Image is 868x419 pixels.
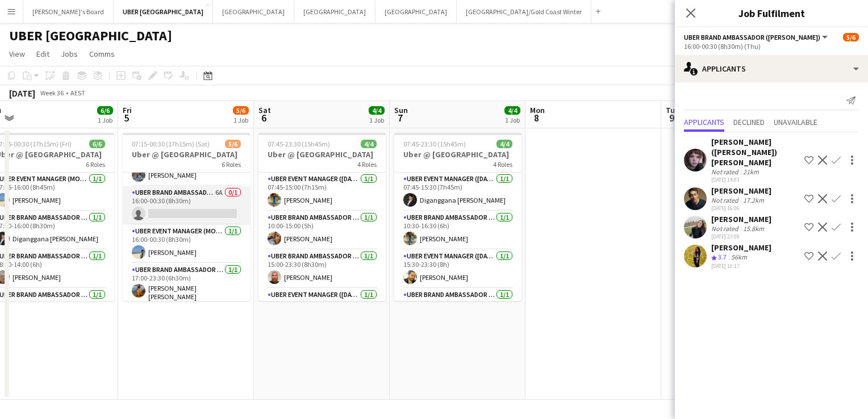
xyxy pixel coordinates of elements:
div: 56km [729,253,749,262]
div: [PERSON_NAME] ([PERSON_NAME]) [PERSON_NAME] [711,137,800,167]
span: Comms [89,49,115,59]
span: Edit [36,49,49,59]
h3: Uber @ [GEOGRAPHIC_DATA] [123,149,250,160]
div: [DATE] 10:17 [711,262,771,270]
app-card-role: UBER Event Manager ([DATE])1/107:45-15:30 (7h45m)Diganggana [PERSON_NAME] [394,173,521,211]
div: AEST [70,89,85,97]
div: Not rated [711,196,741,204]
h3: Uber @ [GEOGRAPHIC_DATA] [258,149,386,160]
div: 1 Job [98,116,112,124]
span: Sun [394,105,408,115]
div: [PERSON_NAME] [711,186,771,196]
span: View [9,49,25,59]
div: Not rated [711,224,741,233]
div: 21km [741,167,761,176]
span: 07:45-23:30 (15h45m) [268,140,330,148]
app-card-role: UBER Brand Ambassador ([DATE])1/110:00-15:00 (5h)[PERSON_NAME] [258,211,386,250]
span: UBER Brand Ambassador (Mon - Fri) [684,33,820,41]
app-card-role: UBER Brand Ambassador ([DATE])1/115:00-23:30 (8h30m)[PERSON_NAME] [258,250,386,288]
span: 6 Roles [86,160,105,169]
span: 4/4 [361,140,377,148]
span: 6/6 [97,106,113,115]
h3: Uber @ [GEOGRAPHIC_DATA] [394,149,521,160]
span: 5 [121,111,132,124]
button: [GEOGRAPHIC_DATA] [294,1,375,23]
button: UBER Brand Ambassador ([PERSON_NAME]) [684,33,829,41]
span: 3.7 [718,253,727,261]
span: 07:15-00:30 (17h15m) (Sat) [132,140,210,148]
span: 4/4 [496,140,512,148]
div: [DATE] 23:09 [711,233,771,240]
a: Edit [32,47,54,61]
span: Jobs [61,49,78,59]
span: Fri [123,105,132,115]
div: 1 Job [369,116,384,124]
h3: Job Fulfilment [675,6,868,20]
div: [PERSON_NAME] [711,214,771,224]
span: Declined [733,118,765,126]
app-card-role: UBER Event Manager (Mon - Fri)1/116:00-00:30 (8h30m)[PERSON_NAME] [123,225,250,263]
div: 1 Job [233,116,248,124]
div: 16:00-00:30 (8h30m) (Thu) [684,42,859,51]
span: Sat [258,105,271,115]
span: 6 Roles [222,160,241,169]
app-job-card: 07:45-23:30 (15h45m)4/4Uber @ [GEOGRAPHIC_DATA]4 RolesUBER Event Manager ([DATE])1/107:45-15:30 (... [394,133,521,301]
div: [PERSON_NAME] [711,242,771,253]
div: Applicants [675,55,868,82]
button: [GEOGRAPHIC_DATA] [375,1,457,23]
app-card-role: UBER Brand Ambassador ([DATE])1/116:30-21:30 (5h) [394,288,521,327]
div: [DATE] [9,87,35,99]
span: 07:45-23:30 (15h45m) [403,140,466,148]
span: 4 Roles [493,160,512,169]
button: [PERSON_NAME]'s Board [23,1,114,23]
a: Jobs [56,47,82,61]
app-job-card: 07:15-00:30 (17h15m) (Sat)5/6Uber @ [GEOGRAPHIC_DATA]6 RolesDiganggana [PERSON_NAME]UBER Brand Am... [123,133,250,301]
span: Applicants [684,118,724,126]
span: 4/4 [504,106,520,115]
div: 17.2km [741,196,766,204]
app-job-card: 07:45-23:30 (15h45m)4/4Uber @ [GEOGRAPHIC_DATA]4 RolesUBER Event Manager ([DATE])1/107:45-15:00 (... [258,133,386,301]
a: View [5,47,30,61]
app-card-role: UBER Brand Ambassador ([PERSON_NAME])6A0/116:00-00:30 (8h30m) [123,186,250,225]
span: 5/6 [843,33,859,41]
app-card-role: UBER Event Manager ([DATE])1/115:00-23:30 (8h30m) [258,288,386,327]
span: Tue [666,105,679,115]
span: 4 Roles [357,160,377,169]
div: [DATE] 16:06 [711,204,771,212]
span: 5/6 [225,140,241,148]
div: 15.8km [741,224,766,233]
span: 8 [528,111,545,124]
span: 9 [664,111,679,124]
span: 7 [393,111,408,124]
span: Week 36 [37,89,66,97]
button: [GEOGRAPHIC_DATA] [213,1,294,23]
h1: UBER [GEOGRAPHIC_DATA] [9,27,172,44]
app-card-role: UBER Event Manager ([DATE])1/115:30-23:30 (8h)[PERSON_NAME] [394,250,521,288]
span: 5/6 [233,106,249,115]
span: Unavailable [774,118,817,126]
div: [DATE] 14:03 [711,176,800,183]
span: 6/6 [89,140,105,148]
app-card-role: UBER Brand Ambassador ([DATE])1/110:30-16:30 (6h)[PERSON_NAME] [394,211,521,250]
a: Comms [85,47,119,61]
span: 6 [257,111,271,124]
button: UBER [GEOGRAPHIC_DATA] [114,1,213,23]
span: Mon [530,105,545,115]
span: 4/4 [369,106,385,115]
app-card-role: UBER Brand Ambassador ([PERSON_NAME])1/117:00-23:30 (6h30m)[PERSON_NAME] [PERSON_NAME] [123,263,250,305]
app-card-role: UBER Event Manager ([DATE])1/107:45-15:00 (7h15m)[PERSON_NAME] [258,173,386,211]
div: 1 Job [505,116,520,124]
div: Not rated [711,167,741,176]
button: [GEOGRAPHIC_DATA]/Gold Coast Winter [457,1,591,23]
